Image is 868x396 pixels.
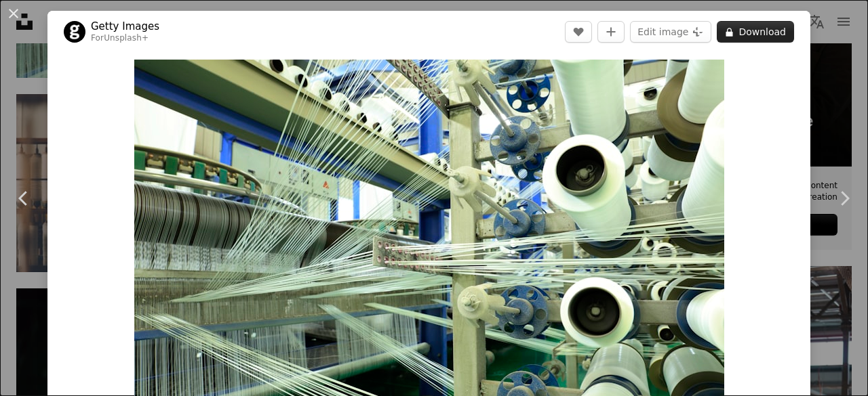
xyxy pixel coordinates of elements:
[64,21,85,43] img: Go to Getty Images's profile
[91,33,159,44] div: For
[104,33,149,43] a: Unsplash+
[565,21,592,43] button: Like
[91,20,159,33] a: Getty Images
[717,21,794,43] button: Download
[630,21,711,43] button: Edit image
[597,21,625,43] button: Add to Collection
[821,133,868,263] a: Next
